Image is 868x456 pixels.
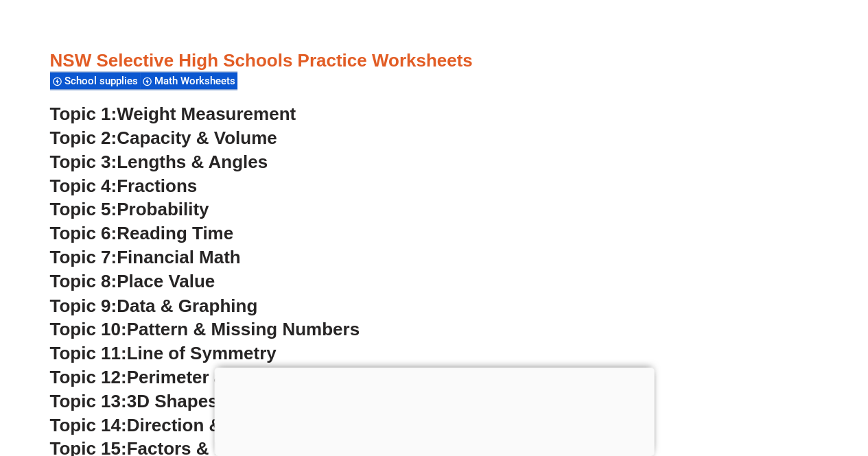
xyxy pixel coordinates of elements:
[50,318,360,339] a: Topic 10:Pattern & Missing Numbers
[50,152,117,172] span: Topic 3:
[50,71,140,90] div: School supplies
[50,128,117,148] span: Topic 2:
[127,366,290,387] span: Perimeter and Area
[50,271,117,291] span: Topic 8:
[117,295,257,315] span: Data & Graphing
[50,128,277,148] a: Topic 2:Capacity & Volume
[50,271,215,291] a: Topic 8:Place Value
[117,128,277,148] span: Capacity & Volume
[50,414,318,435] a: Topic 14:Direction & 2D Shapes
[117,247,240,267] span: Financial Math
[50,318,127,339] span: Topic 10:
[117,199,209,219] span: Probability
[50,295,117,315] span: Topic 9:
[50,223,117,243] span: Topic 6:
[50,342,277,363] a: Topic 11:Line of Symmetry
[214,368,654,453] iframe: Advertisement
[50,199,209,219] a: Topic 5:Probability
[50,49,819,73] h3: NSW Selective High Schools Practice Worksheets
[50,414,127,435] span: Topic 14:
[50,199,117,219] span: Topic 5:
[117,223,233,243] span: Reading Time
[640,301,868,456] iframe: Chat Widget
[154,75,239,87] span: Math Worksheets
[50,247,241,267] a: Topic 7:Financial Math
[127,414,318,435] span: Direction & 2D Shapes
[127,318,360,339] span: Pattern & Missing Numbers
[50,366,290,387] a: Topic 12:Perimeter and Area
[50,176,198,196] a: Topic 4:Fractions
[117,152,268,172] span: Lengths & Angles
[117,176,197,196] span: Fractions
[50,390,127,411] span: Topic 13:
[50,223,234,243] a: Topic 6:Reading Time
[64,75,142,87] span: School supplies
[50,104,117,124] span: Topic 1:
[50,152,268,172] a: Topic 3:Lengths & Angles
[127,342,277,363] span: Line of Symmetry
[50,366,127,387] span: Topic 12:
[50,104,296,124] a: Topic 1:Weight Measurement
[117,104,296,124] span: Weight Measurement
[140,71,237,90] div: Math Worksheets
[127,390,218,411] span: 3D Shapes
[50,342,127,363] span: Topic 11:
[50,295,258,315] a: Topic 9:Data & Graphing
[117,271,215,291] span: Place Value
[50,176,117,196] span: Topic 4:
[50,390,218,411] a: Topic 13:3D Shapes
[50,247,117,267] span: Topic 7:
